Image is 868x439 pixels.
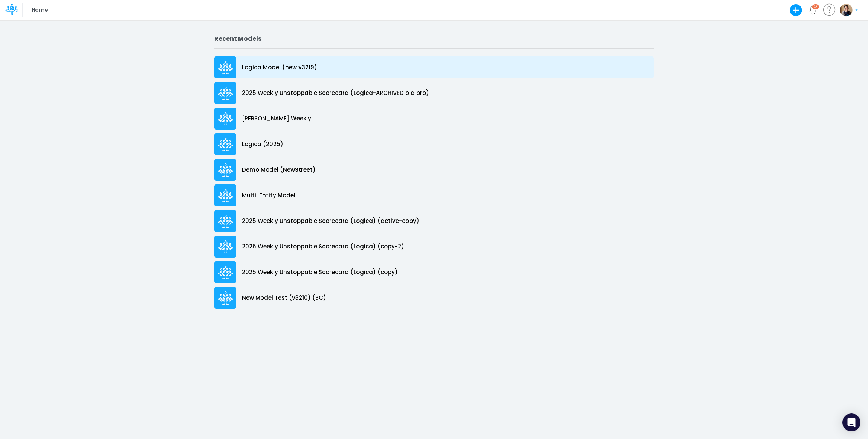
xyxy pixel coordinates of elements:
a: 2025 Weekly Unstoppable Scorecard (Logica) (copy-2) [214,234,654,259]
div: Open Intercom Messenger [842,413,860,431]
a: Notifications [808,6,817,14]
p: 2025 Weekly Unstoppable Scorecard (Logica-ARCHIVED old pro) [242,89,429,98]
p: 2025 Weekly Unstoppable Scorecard (Logica) (copy) [242,268,398,277]
a: Logica (2025) [214,131,654,157]
p: Logica Model (new v3219) [242,63,317,72]
a: Demo Model (NewStreet) [214,157,654,183]
a: [PERSON_NAME] Weekly [214,106,654,131]
p: Logica (2025) [242,140,283,149]
p: New Model Test (v3210) (SC) [242,294,326,302]
p: Home [32,6,48,14]
p: [PERSON_NAME] Weekly [242,114,311,123]
a: Logica Model (new v3219) [214,55,654,80]
p: Multi-Entity Model [242,191,295,200]
a: 2025 Weekly Unstoppable Scorecard (Logica-ARCHIVED old pro) [214,80,654,106]
div: 28 unread items [813,5,818,8]
a: 2025 Weekly Unstoppable Scorecard (Logica) (active-copy) [214,208,654,234]
a: Multi-Entity Model [214,183,654,208]
p: Demo Model (NewStreet) [242,166,316,174]
a: New Model Test (v3210) (SC) [214,285,654,311]
h2: Recent Models [214,35,654,42]
p: 2025 Weekly Unstoppable Scorecard (Logica) (copy-2) [242,242,404,251]
a: 2025 Weekly Unstoppable Scorecard (Logica) (copy) [214,259,654,285]
p: 2025 Weekly Unstoppable Scorecard (Logica) (active-copy) [242,217,419,226]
